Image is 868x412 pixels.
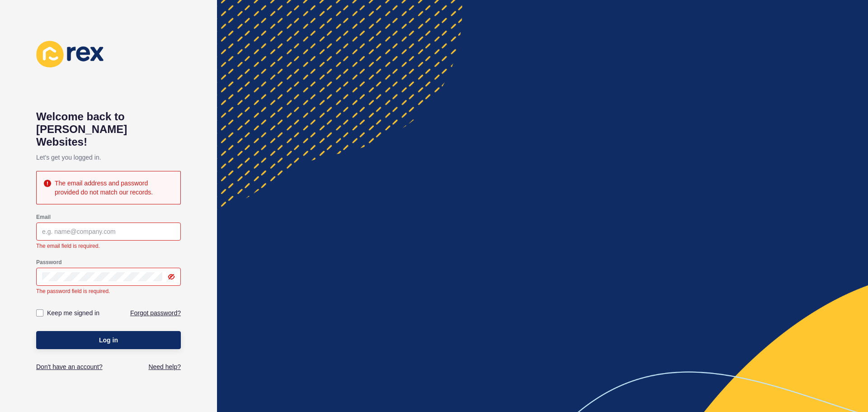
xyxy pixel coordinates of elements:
[148,362,181,371] a: Need help?
[36,362,103,371] a: Don't have an account?
[36,331,181,349] button: Log in
[55,179,173,197] div: The email address and password provided do not match our records.
[36,242,181,250] div: The email field is required.
[36,148,181,166] p: Let's get you logged in.
[36,259,62,266] label: Password
[99,336,118,345] span: Log in
[47,308,99,317] label: Keep me signed in
[42,227,175,236] input: e.g. name@company.com
[36,213,51,221] label: Email
[36,288,181,295] div: The password field is required.
[130,308,181,317] a: Forgot password?
[36,110,181,148] h1: Welcome back to [PERSON_NAME] Websites!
